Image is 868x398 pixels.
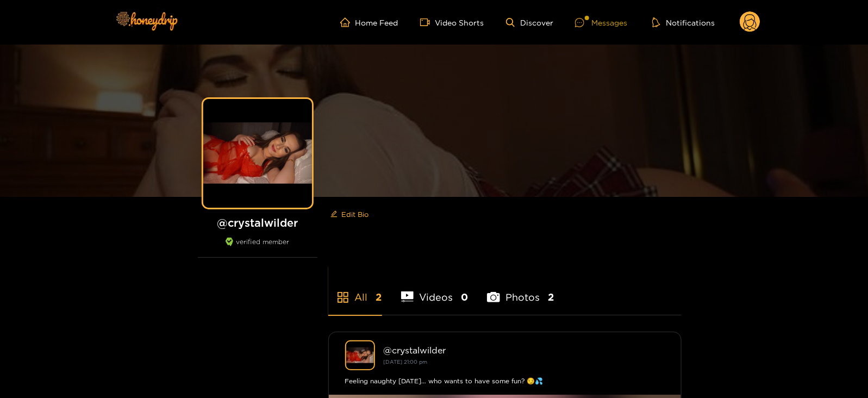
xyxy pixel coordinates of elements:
[345,340,375,370] img: crystalwilder
[340,17,398,27] a: Home Feed
[330,210,338,219] span: edit
[328,266,382,315] li: All
[420,17,435,27] span: video-camera
[401,266,469,315] li: Videos
[506,18,553,27] a: Discover
[340,17,355,27] span: home
[575,16,627,29] div: Messages
[345,376,665,387] div: Feeling naughty [DATE]… who wants to have some fun? 😏💦
[384,359,428,365] small: [DATE] 21:00 pm
[649,17,718,28] button: Notifications
[328,206,371,223] button: editEdit Bio
[198,238,317,258] div: verified member
[487,266,554,315] li: Photos
[548,290,554,304] span: 2
[384,345,665,355] div: @ crystalwilder
[198,216,317,229] h1: @ crystalwilder
[461,290,468,304] span: 0
[342,209,369,220] span: Edit Bio
[336,291,349,304] span: appstore
[420,17,484,27] a: Video Shorts
[376,290,382,304] span: 2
